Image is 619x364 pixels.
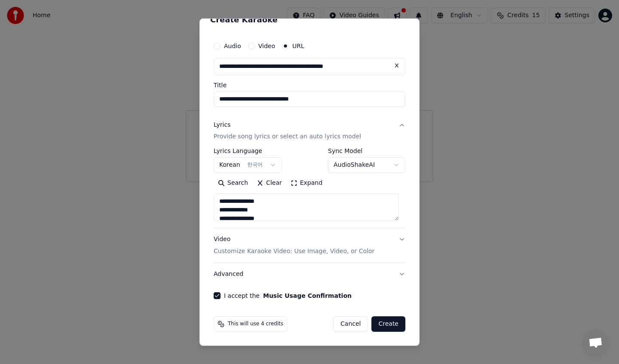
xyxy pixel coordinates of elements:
label: Video [258,43,275,49]
label: URL [292,43,304,49]
button: Create [371,316,405,332]
button: Cancel [333,316,368,332]
button: Clear [252,176,286,190]
h2: Create Karaoke [210,15,409,23]
p: Customize Karaoke Video: Use Image, Video, or Color [214,247,374,256]
button: LyricsProvide song lyrics or select an auto lyrics model [214,113,405,148]
div: Lyrics [214,120,230,129]
button: Expand [286,176,327,190]
label: Lyrics Language [214,148,282,154]
button: VideoCustomize Karaoke Video: Use Image, Video, or Color [214,228,405,263]
div: Video [214,235,374,256]
label: Title [214,82,405,88]
label: Sync Model [328,148,405,154]
label: Audio [224,43,241,49]
div: LyricsProvide song lyrics or select an auto lyrics model [214,148,405,228]
span: This will use 4 credits [228,321,283,327]
p: Provide song lyrics or select an auto lyrics model [214,132,361,141]
button: Advanced [214,263,405,285]
button: Search [214,176,252,190]
button: I accept the [263,293,352,299]
label: I accept the [224,293,352,299]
